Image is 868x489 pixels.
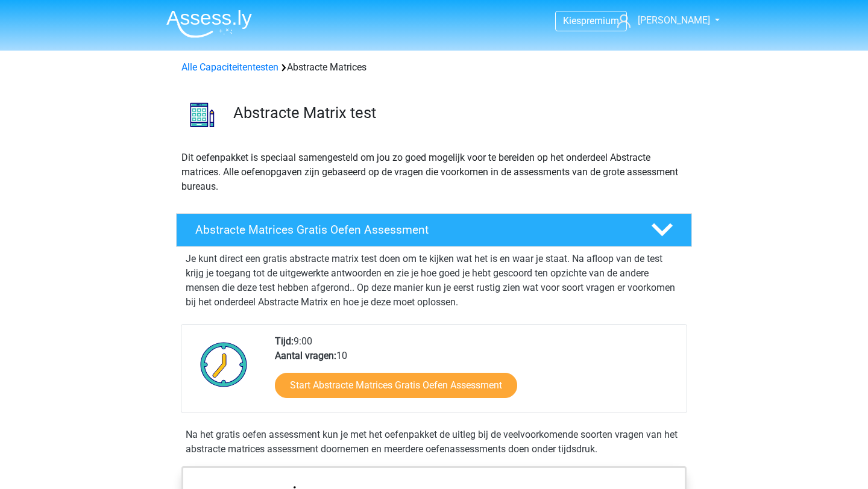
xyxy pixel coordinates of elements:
[581,15,619,26] span: premium
[233,104,682,122] h3: Abstracte Matrix test
[181,151,687,194] p: Dit oefenpakket is speciaal samengesteld om jou zo goed mogelijk voor te bereiden op het onderdee...
[166,10,252,38] img: Assessly
[275,335,294,347] b: Tijd:
[177,89,228,140] img: abstracte matrices
[612,13,711,28] a: [PERSON_NAME]
[181,428,687,456] div: Na het gratis oefen assessment kun je met het oefenpakket de uitleg bij de veelvoorkomende soorte...
[181,61,278,73] a: Alle Capaciteitentesten
[171,213,697,247] a: Abstracte Matrices Gratis Oefen Assessment
[177,60,691,75] div: Abstracte Matrices
[266,334,686,413] div: 9:00 10
[275,350,336,361] b: Aantal vragen:
[556,13,626,29] a: Kiespremium
[193,334,254,394] img: Klok
[186,252,682,310] p: Je kunt direct een gratis abstracte matrix test doen om te kijken wat het is en waar je staat. Na...
[275,373,517,398] a: Start Abstracte Matrices Gratis Oefen Assessment
[638,14,710,26] span: [PERSON_NAME]
[195,223,632,237] h4: Abstracte Matrices Gratis Oefen Assessment
[563,15,581,26] span: Kies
